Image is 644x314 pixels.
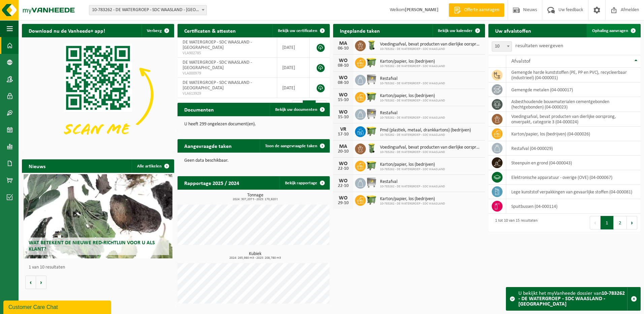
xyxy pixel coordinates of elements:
div: 06-10 [336,46,350,51]
div: WO [336,92,350,98]
div: 20-10 [336,149,350,154]
span: 10 [492,42,512,51]
span: 10-783262 - DE WATERGROEP - SDC WAASLAND [380,150,482,154]
span: 10-783262 - DE WATERGROEP - SDC WAASLAND [380,202,445,206]
img: WB-1100-HPE-GN-50 [366,125,377,137]
h2: Documenten [178,103,221,116]
td: [DATE] [277,58,310,78]
span: Bekijk uw certificaten [278,29,317,33]
span: Bekijk uw kalender [438,29,473,33]
span: Karton/papier, los (bedrijven) [380,93,445,99]
span: 10-783262 - DE WATERGROEP - SDC WAASLAND - LOKEREN [89,5,207,15]
a: Bekijk uw documenten [270,103,329,116]
td: spuitbussen (04-000114) [506,199,641,214]
div: 17-10 [336,132,350,137]
span: Karton/papier, los (bedrijven) [380,162,445,167]
button: Next [627,216,637,229]
div: VR [336,127,350,132]
span: Afvalstof [511,59,530,64]
h2: Certificaten & attesten [178,24,243,37]
td: [DATE] [277,78,310,98]
a: Bekijk uw kalender [432,24,484,37]
span: VLA000979 [183,71,272,76]
span: 10-783262 - DE WATERGROEP - SDC WAASLAND - LOKEREN [89,5,206,15]
a: Bekijk rapportage [280,176,329,190]
div: MA [336,144,350,149]
td: steenpuin en grond (04-000043) [506,156,641,170]
div: WO [336,195,350,201]
span: Karton/papier, los (bedrijven) [380,196,445,202]
td: voedingsafval, bevat producten van dierlijke oorsprong, onverpakt, categorie 3 (04-000024) [506,112,641,127]
div: WO [336,178,350,184]
span: 2024: 307,207 t - 2025: 170,920 t [181,198,330,201]
div: 29-10 [336,201,350,206]
img: WB-1100-HPE-GN-50 [366,160,377,171]
span: Verberg [147,29,162,33]
span: 10-783262 - DE WATERGROEP - SDC WAASLAND [380,133,471,137]
p: Geen data beschikbaar. [184,158,323,163]
span: Karton/papier, los (bedrijven) [380,59,445,64]
img: Download de VHEPlus App [22,37,174,152]
span: 10-783262 - DE WATERGROEP - SDC WAASLAND [380,167,445,171]
p: U heeft 299 ongelezen document(en). [184,122,323,127]
a: Ophaling aanvragen [587,24,640,37]
h2: Rapportage 2025 / 2024 [178,176,246,189]
span: Ophaling aanvragen [592,29,628,33]
label: resultaten weergeven [515,43,563,49]
span: Restafval [380,111,445,116]
span: VLA613929 [183,91,272,96]
td: elektronische apparatuur - overige (OVE) (04-000067) [506,170,641,185]
span: Toon de aangevraagde taken [265,144,317,148]
td: lege kunststof verpakkingen van gevaarlijke stoffen (04-000081) [506,185,641,199]
div: WO [336,75,350,81]
span: Bekijk uw documenten [275,107,317,112]
span: 10-783262 - DE WATERGROEP - SDC WAASLAND [380,64,445,68]
a: Alle artikelen [132,159,173,173]
span: 10-783262 - DE WATERGROEP - SDC WAASLAND [380,185,445,189]
button: Vorige [25,276,36,289]
a: Offerte aanvragen [449,3,504,17]
span: DE WATERGROEP - SDC WAASLAND - [GEOGRAPHIC_DATA] [183,40,252,50]
strong: 10-783262 - DE WATERGROEP - SDC WAASLAND - [GEOGRAPHIC_DATA] [518,291,625,307]
div: 15-10 [336,115,350,120]
span: 10-783262 - DE WATERGROEP - SDC WAASLAND [380,47,482,51]
img: WB-1100-HPE-GN-50 [366,91,377,102]
div: WO [336,58,350,63]
iframe: chat widget [3,299,112,314]
div: WO [336,109,350,115]
span: Restafval [380,179,445,185]
span: Offerte aanvragen [462,7,501,13]
span: Voedingsafval, bevat producten van dierlijke oorsprong, onverpakt, categorie 3 [380,145,482,150]
button: Previous [590,216,601,229]
a: Toon de aangevraagde taken [260,139,329,153]
h3: Kubiek [181,252,330,260]
h2: Download nu de Vanheede+ app! [22,24,112,37]
strong: [PERSON_NAME] [405,7,439,12]
span: Voedingsafval, bevat producten van dierlijke oorsprong, onverpakt, categorie 3 [380,42,482,47]
img: WB-1100-HPE-GN-50 [366,57,377,68]
div: MA [336,41,350,46]
td: [DATE] [277,37,310,58]
img: WB-1100-GAL-GY-02 [366,177,377,188]
td: asbesthoudende bouwmaterialen cementgebonden (hechtgebonden) (04-000023) [506,97,641,112]
a: Bekijk uw certificaten [272,24,329,37]
img: WB-1100-HPE-GN-50 [366,194,377,206]
span: 10-783262 - DE WATERGROEP - SDC WAASLAND [380,82,445,86]
td: gemengde harde kunststoffen (PE, PP en PVC), recycleerbaar (industrieel) (04-000001) [506,68,641,83]
div: 08-10 [336,63,350,68]
button: 2 [614,216,627,229]
span: Wat betekent de nieuwe RED-richtlijn voor u als klant? [29,240,155,252]
td: gemengde metalen (04-000017) [506,83,641,97]
span: Pmd (plastiek, metaal, drankkartons) (bedrijven) [380,128,471,133]
img: WB-0140-HPE-GN-50 [366,143,377,154]
span: DE WATERGROEP - SDC WAASLAND - [GEOGRAPHIC_DATA] [183,60,252,70]
div: WO [336,161,350,166]
span: 10-783262 - DE WATERGROEP - SDC WAASLAND [380,99,445,103]
button: Volgende [36,276,46,289]
span: 10 [492,41,512,52]
span: 10-783262 - DE WATERGROEP - SDC WAASLAND [380,116,445,120]
h2: Ingeplande taken [333,24,387,37]
div: 15-10 [336,98,350,102]
p: 1 van 10 resultaten [29,265,171,270]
